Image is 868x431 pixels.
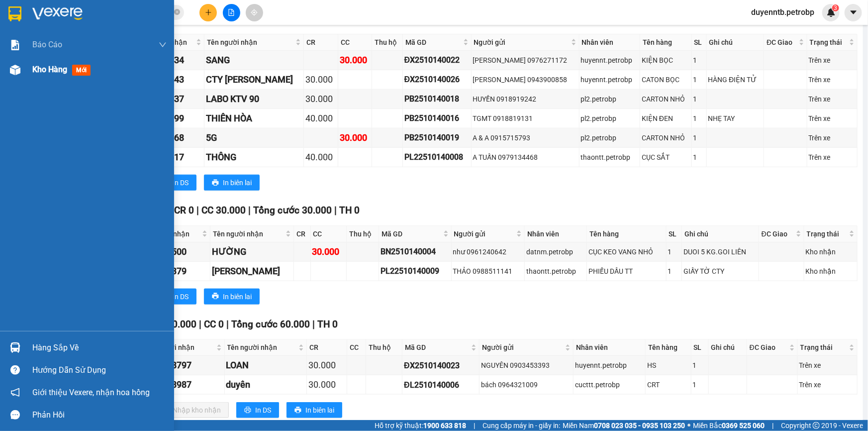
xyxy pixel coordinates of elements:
div: huyennt.petrobp [581,74,638,85]
td: LABO KTV 90 [204,90,304,109]
span: ĐC Giao [767,37,796,48]
span: Người gửi [454,228,515,239]
div: CARTON NHỎ [642,94,690,105]
th: Nhân viên [574,339,646,356]
div: bách 0964321009 [481,379,572,390]
img: icon-new-feature [827,8,836,17]
span: Giới thiệu Vexere, nhận hoa hồng [32,386,150,399]
button: printerIn biên lai [287,402,342,418]
span: | [772,420,773,431]
span: Trạng thái [807,228,847,239]
span: Kho hàng [32,65,67,74]
div: LABO KTV 90 [206,92,302,106]
span: In DS [255,405,271,416]
th: SL [691,339,709,356]
img: warehouse-icon [10,65,20,75]
td: ĐX2510140026 [403,70,472,90]
span: printer [294,407,301,415]
span: Tổng cước 30.000 [253,205,332,216]
td: PL22510140009 [379,262,452,281]
th: SL [667,226,682,242]
div: KIỆN ĐEN [642,113,690,124]
div: Trên xe [799,360,856,371]
span: file-add [228,9,235,16]
div: A & A 0915715793 [473,132,578,143]
td: PB2510140018 [403,90,472,109]
div: PHIẾU DẦU TT [588,266,665,277]
div: LOAN [226,358,305,372]
div: 5G [206,131,302,145]
div: Trên xe [809,74,856,85]
div: Trên xe [809,55,856,66]
button: printerIn biên lai [204,289,260,305]
div: CTY [PERSON_NAME] [206,73,302,87]
span: aim [251,9,258,16]
div: 30.000 [308,378,345,392]
span: TH 0 [339,205,360,216]
div: 30.000 [340,53,370,67]
span: Cung cấp máy in - giấy in: [482,420,560,431]
div: THIÊN HÒA [206,111,302,125]
button: aim [246,4,263,21]
div: HƯỜNG [212,245,292,259]
span: Người gửi [474,37,569,48]
div: 0937958797 [142,358,223,372]
div: CỤC KEO VANG NHỎ [588,246,665,257]
span: ĐC Giao [750,342,787,353]
div: Hàng sắp về [32,340,167,355]
th: CC [338,34,372,51]
th: Ghi chú [707,34,765,51]
li: [PERSON_NAME][GEOGRAPHIC_DATA] [5,5,144,59]
span: Tên người nhận [213,228,284,239]
div: PL22510140008 [404,151,470,163]
div: CATON BỌC [642,74,690,85]
td: THÔNG [204,148,304,167]
span: mới [72,65,91,76]
th: Tên hàng [587,226,667,242]
th: CC [311,226,347,242]
div: HS [647,360,689,371]
div: CRT [647,379,689,390]
span: Mã GD [405,342,469,353]
div: ĐX2510140022 [404,54,470,66]
td: HƯỜNG [210,242,294,262]
span: Miền Nam [563,420,685,431]
span: | [248,205,251,216]
div: cucttt.petrobp [575,379,644,390]
div: 1 [693,94,705,105]
div: [PERSON_NAME] [212,264,292,278]
div: 1 [693,74,705,85]
span: CR 60.000 [152,319,196,330]
td: CTY MAI PHƯƠNG [204,70,304,90]
div: huyennt.petrobp [581,55,638,66]
span: caret-down [849,8,858,17]
td: 5G [204,128,304,148]
th: Ghi chú [709,339,747,356]
img: logo-vxr [8,6,21,21]
div: DUOI 5 KG.GOI LIÊN [683,246,757,257]
span: CR 0 [174,205,194,216]
th: CR [304,34,338,51]
span: printer [244,407,251,415]
div: Kho nhận [806,266,856,277]
span: Mã GD [382,228,441,239]
div: 40.000 [305,150,336,164]
div: NGUYÊN 0903453393 [481,360,572,371]
button: printerIn biên lai [204,175,260,191]
span: Tên người nhận [227,342,297,353]
div: Trên xe [809,113,856,124]
th: Tên hàng [640,34,692,51]
td: PB2510140019 [403,128,472,148]
div: CARTON NHỎ [642,132,690,143]
button: plus [199,4,217,21]
div: THÔNG [206,150,302,164]
span: Trạng thái [800,342,847,353]
div: 1 [693,152,705,163]
span: ⚪️ [687,424,690,428]
span: close-circle [174,8,180,17]
span: | [199,319,201,330]
div: thaontt.petrobp [581,152,638,163]
div: pl2.petrobp [581,113,638,124]
div: ĐX2510140023 [404,359,478,372]
span: | [312,319,315,330]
